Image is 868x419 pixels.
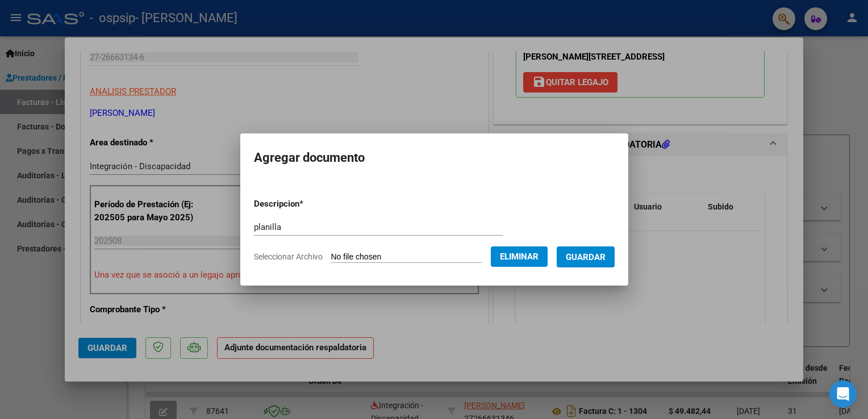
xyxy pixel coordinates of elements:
p: Descripcion [254,198,362,211]
span: Eliminar [500,252,539,262]
span: Seleccionar Archivo [254,252,323,261]
h2: Agregar documento [254,147,615,169]
div: Open Intercom Messenger [829,380,857,408]
button: Guardar [557,246,615,267]
span: Guardar [566,252,606,262]
button: Eliminar [491,246,548,267]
